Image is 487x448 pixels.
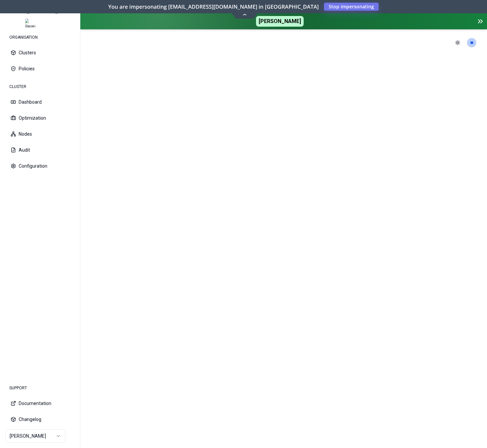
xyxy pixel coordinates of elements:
[5,61,75,76] button: Policies
[5,412,75,427] button: Changelog
[5,396,75,411] button: Documentation
[256,16,304,27] span: [PERSON_NAME]
[5,159,75,173] button: Configuration
[5,111,75,125] button: Optimization
[5,381,75,395] div: SUPPORT
[5,143,75,157] button: Audit
[5,95,75,109] button: Dashboard
[5,127,75,141] button: Nodes
[5,80,75,93] div: CLUSTER
[5,31,75,44] div: ORGANISATION
[5,45,75,60] button: Clusters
